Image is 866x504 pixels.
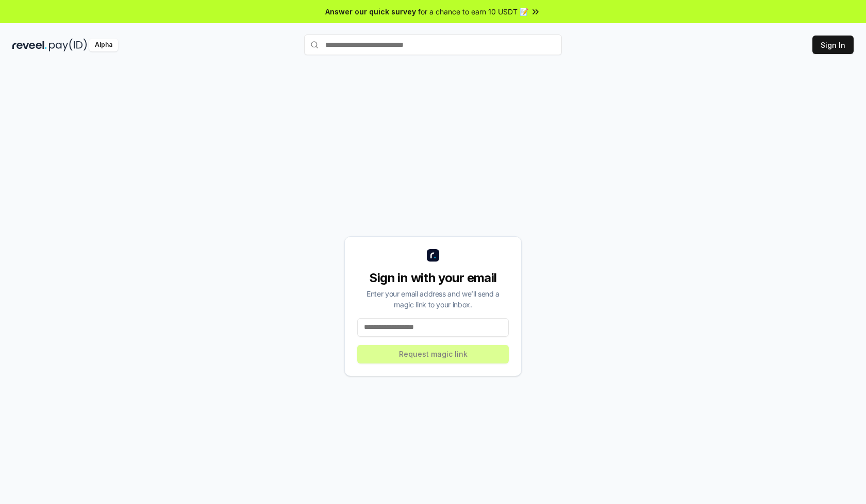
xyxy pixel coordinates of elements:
[812,36,854,54] button: Sign In
[325,6,416,17] span: Answer our quick survey
[418,6,528,17] span: for a chance to earn 10 USDT 📝
[49,39,87,51] img: pay_id
[357,270,509,286] div: Sign in with your email
[12,39,47,51] img: reveel_dark
[89,39,118,51] div: Alpha
[427,249,439,262] img: logo_small
[357,288,509,310] div: Enter your email address and we’ll send a magic link to your inbox.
